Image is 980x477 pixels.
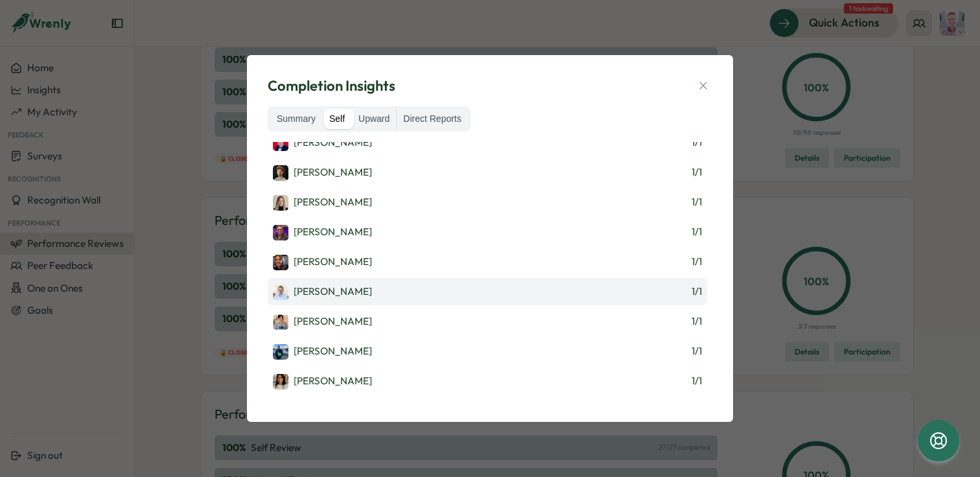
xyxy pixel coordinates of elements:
span: 1 / 1 [692,344,702,358]
a: Arron Jennings[PERSON_NAME] [273,164,372,181]
span: 1 / 1 [692,225,702,239]
div: [PERSON_NAME] [273,195,372,211]
div: [PERSON_NAME] [273,225,372,240]
a: Thomas Clark[PERSON_NAME] [273,283,372,300]
div: [PERSON_NAME] [273,285,372,300]
img: Maria Khoury [273,374,288,390]
a: Martyna Carroll[PERSON_NAME] [273,194,372,211]
div: [PERSON_NAME] [273,314,372,330]
img: Elise McInnes [273,344,288,360]
label: Summary [270,109,322,130]
span: 1 / 1 [692,165,702,180]
img: Martyna Carroll [273,195,288,211]
div: [PERSON_NAME] [273,255,372,270]
a: Elise McInnes[PERSON_NAME] [273,343,372,360]
a: Adrian Pearcey[PERSON_NAME] [273,224,372,240]
a: Samantha Broomfield[PERSON_NAME] [273,313,372,330]
label: Direct Reports [397,109,467,130]
label: Upward [352,109,396,130]
span: 1 / 1 [692,314,702,329]
span: 1 / 1 [692,195,702,209]
a: Steven[PERSON_NAME] [273,134,372,151]
img: Adrian Pearcey [273,225,288,240]
span: 1 / 1 [692,374,702,388]
span: 1 / 1 [692,285,702,299]
div: [PERSON_NAME] [273,374,372,390]
div: [PERSON_NAME] [273,135,372,151]
label: Self [323,109,351,130]
div: [PERSON_NAME] [273,344,372,360]
img: Steven [273,135,288,151]
a: Maria Khoury[PERSON_NAME] [273,373,372,390]
a: Lauren Farnfield[PERSON_NAME] [273,253,372,270]
img: Arron Jennings [273,165,288,181]
span: Completion Insights [268,76,395,96]
img: Lauren Farnfield [273,255,288,270]
img: Samantha Broomfield [273,314,288,330]
div: [PERSON_NAME] [273,165,372,181]
span: 1 / 1 [692,255,702,269]
img: Thomas Clark [273,285,288,300]
span: 1 / 1 [692,135,702,150]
